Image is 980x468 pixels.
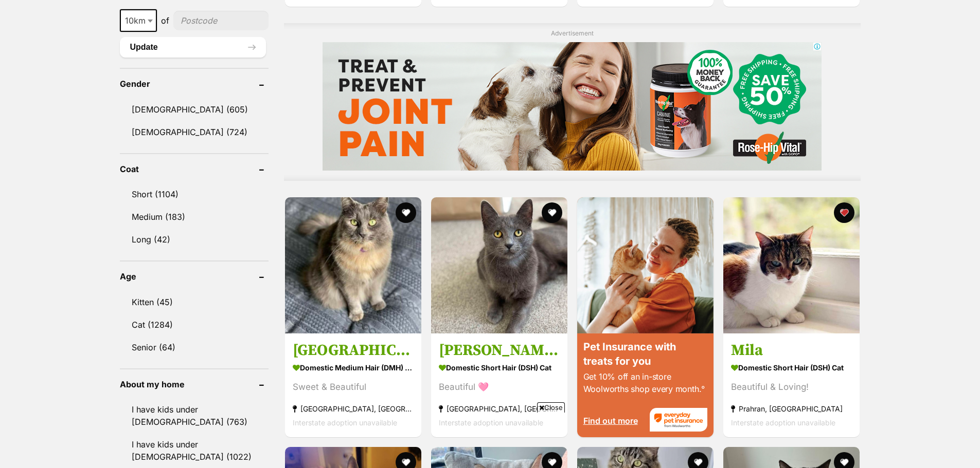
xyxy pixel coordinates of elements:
[723,333,860,437] a: Mila Domestic Short Hair (DSH) Cat Beautiful & Loving! Prahran, [GEOGRAPHIC_DATA] Interstate adop...
[834,202,854,223] button: favourite
[120,272,269,281] header: Age
[293,380,414,394] div: Sweet & Beautiful
[121,13,156,28] span: 10km
[161,14,169,27] span: of
[439,380,560,394] div: Beautiful 🩷
[303,417,678,463] iframe: Advertisement
[431,333,567,437] a: [PERSON_NAME] 🩷 Domestic Short Hair (DSH) Cat Beautiful 🩷 [GEOGRAPHIC_DATA], [GEOGRAPHIC_DATA] In...
[731,418,835,427] span: Interstate adoption unavailable
[293,402,414,416] strong: [GEOGRAPHIC_DATA], [GEOGRAPHIC_DATA]
[120,99,269,120] a: [DEMOGRAPHIC_DATA] (605)
[431,197,567,333] img: Sarabi 🩷 - Domestic Short Hair (DSH) Cat
[120,336,269,358] a: Senior (64)
[120,380,269,389] header: About my home
[323,42,822,171] iframe: Advertisement
[731,402,852,416] strong: Prahran, [GEOGRAPHIC_DATA]
[731,380,852,394] div: Beautiful & Loving!
[120,229,269,250] a: Long (42)
[731,360,852,375] strong: Domestic Short Hair (DSH) Cat
[439,402,560,416] strong: [GEOGRAPHIC_DATA], [GEOGRAPHIC_DATA]
[120,291,269,313] a: Kitten (45)
[723,197,860,333] img: Mila - Domestic Short Hair (DSH) Cat
[120,206,269,228] a: Medium (183)
[120,9,157,32] span: 10km
[285,333,421,437] a: [GEOGRAPHIC_DATA] Domestic Medium Hair (DMH) Cat Sweet & Beautiful [GEOGRAPHIC_DATA], [GEOGRAPHIC...
[439,360,560,375] strong: Domestic Short Hair (DSH) Cat
[120,314,269,335] a: Cat (1284)
[293,341,414,360] h3: [GEOGRAPHIC_DATA]
[120,121,269,143] a: [DEMOGRAPHIC_DATA] (724)
[284,23,861,181] div: Advertisement
[120,164,269,174] header: Coat
[120,434,269,467] a: I have kids under [DEMOGRAPHIC_DATA] (1022)
[396,202,416,223] button: favourite
[731,341,852,360] h3: Mila
[120,79,269,88] header: Gender
[537,402,565,413] span: Close
[293,360,414,375] strong: Domestic Medium Hair (DMH) Cat
[120,183,269,205] a: Short (1104)
[542,202,562,223] button: favourite
[120,37,266,58] button: Update
[173,11,269,30] input: postcode
[439,341,560,360] h3: [PERSON_NAME] 🩷
[285,197,421,333] img: Paris - Domestic Medium Hair (DMH) Cat
[120,399,269,433] a: I have kids under [DEMOGRAPHIC_DATA] (763)
[293,418,397,427] span: Interstate adoption unavailable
